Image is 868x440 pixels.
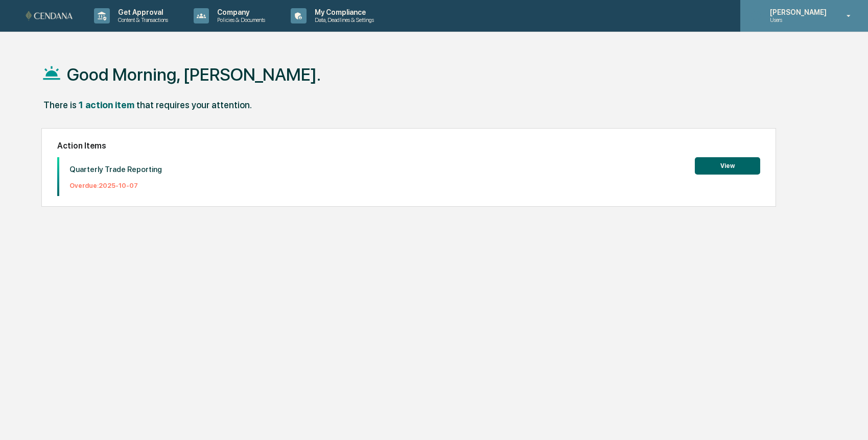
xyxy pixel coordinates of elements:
div: that requires your attention. [136,100,252,110]
p: Company [209,8,270,16]
p: My Compliance [307,8,379,16]
p: Get Approval [110,8,173,16]
p: Policies & Documents [209,16,270,23]
a: View [695,160,760,170]
div: 1 action item [79,100,134,110]
p: [PERSON_NAME] [762,8,832,16]
p: Overdue: 2025-10-07 [69,182,162,189]
div: There is [43,100,77,110]
button: View [695,157,760,175]
p: Data, Deadlines & Settings [307,16,379,23]
p: Users [762,16,832,23]
h1: Good Morning, [PERSON_NAME]. [67,64,321,85]
h2: Action Items [57,141,760,151]
p: Content & Transactions [110,16,173,23]
p: Quarterly Trade Reporting [69,165,162,174]
img: logo [25,8,74,23]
